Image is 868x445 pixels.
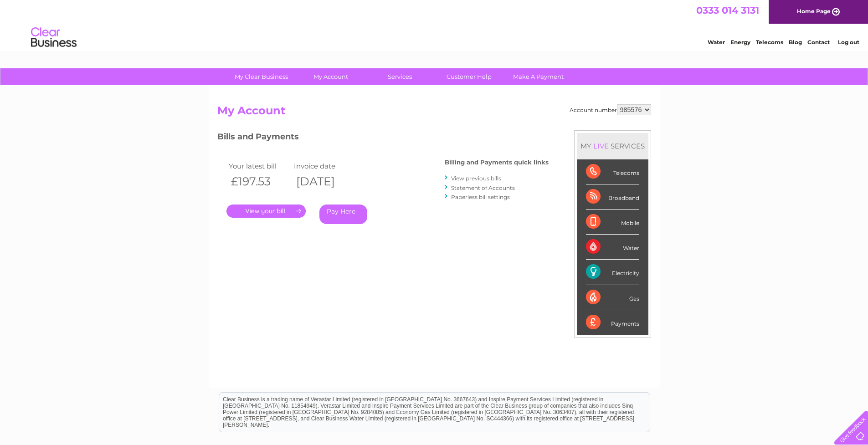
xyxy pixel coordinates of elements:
[226,172,292,191] th: £197.53
[577,133,648,159] div: MY SERVICES
[807,39,830,46] a: Contact
[445,159,549,166] h4: Billing and Payments quick links
[708,39,725,46] a: Water
[586,184,639,210] div: Broadband
[362,68,437,85] a: Services
[292,172,357,191] th: [DATE]
[431,68,507,85] a: Customer Help
[586,285,639,310] div: Gas
[756,39,783,46] a: Telecoms
[217,130,549,146] h3: Bills and Payments
[586,159,639,184] div: Telecoms
[292,160,357,172] td: Invoice date
[501,68,576,85] a: Make A Payment
[570,104,651,115] div: Account number
[226,205,306,218] a: .
[451,194,510,200] a: Paperless bill settings
[226,160,292,172] td: Your latest bill
[730,39,750,46] a: Energy
[31,24,77,51] img: logo.png
[451,184,515,191] a: Statement of Accounts
[586,260,639,285] div: Electricity
[696,5,759,16] a: 0333 014 3131
[591,142,611,150] div: LIVE
[789,39,802,46] a: Blog
[586,210,639,235] div: Mobile
[219,5,650,44] div: Clear Business is a trading name of Verastar Limited (registered in [GEOGRAPHIC_DATA] No. 3667643...
[319,205,367,224] a: Pay Here
[224,68,299,85] a: My Clear Business
[217,104,651,122] h2: My Account
[838,39,859,46] a: Log out
[293,68,368,85] a: My Account
[451,175,501,182] a: View previous bills
[586,310,639,335] div: Payments
[586,235,639,260] div: Water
